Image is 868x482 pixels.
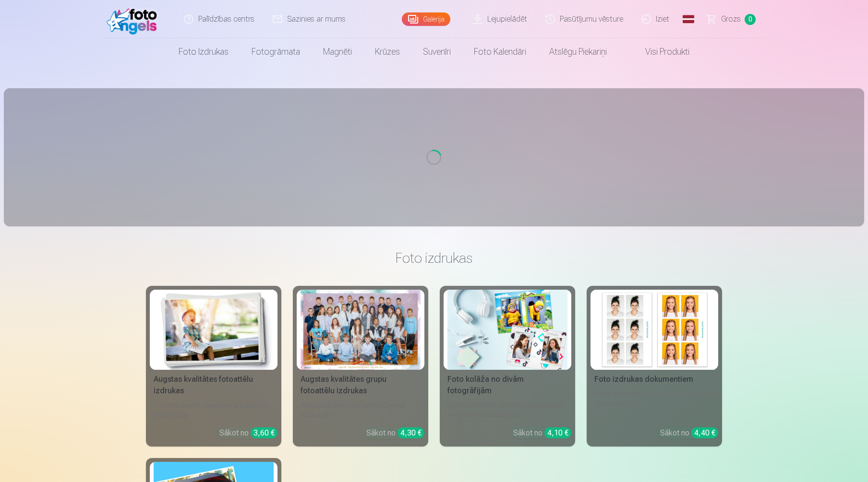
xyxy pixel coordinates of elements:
a: Fotogrāmata [240,38,312,65]
a: Foto izdrukas [167,38,240,65]
div: Sākot no [219,427,277,439]
a: Foto kalendāri [462,38,538,65]
div: Foto kolāža no divām fotogrāfijām [444,374,571,397]
a: Galerija [402,12,450,26]
h3: Foto izdrukas [154,249,714,267]
div: 4,30 € [398,427,424,438]
img: /fa1 [107,4,162,35]
img: Foto izdrukas dokumentiem [594,290,714,370]
a: Atslēgu piekariņi [538,38,618,65]
div: Augstas kvalitātes grupu fotoattēlu izdrukas [297,374,424,397]
a: Augstas kvalitātes grupu fotoattēlu izdrukasSpilgtas krāsas uz Fuji Film Crystal fotopapīraSākot ... [293,286,428,447]
div: 3,60 € [251,427,277,438]
a: Krūzes [363,38,411,65]
div: Sākot no [513,427,571,439]
span: 0 [745,14,756,25]
img: Augstas kvalitātes fotoattēlu izdrukas [154,290,274,370]
a: Augstas kvalitātes fotoattēlu izdrukasAugstas kvalitātes fotoattēlu izdrukas210 gsm papīrs, piesā... [146,286,281,447]
a: Foto kolāža no divām fotogrāfijāmFoto kolāža no divām fotogrāfijām[DEMOGRAPHIC_DATA] neaizmirstam... [440,286,575,447]
div: Sākot no [366,427,424,439]
img: Foto kolāža no divām fotogrāfijām [447,290,567,370]
a: Foto izdrukas dokumentiemFoto izdrukas dokumentiemUniversālas foto izdrukas dokumentiem (6 fotogr... [587,286,722,447]
div: Foto izdrukas dokumentiem [591,374,718,385]
span: Grozs [721,13,741,25]
div: [DEMOGRAPHIC_DATA] neaizmirstami mirkļi vienā skaistā bildē [444,400,571,420]
div: Universālas foto izdrukas dokumentiem (6 fotogrāfijas) [591,389,718,420]
a: Suvenīri [411,38,462,65]
div: 4,10 € [544,427,571,438]
div: Sākot no [660,427,718,439]
a: Visi produkti [618,38,701,65]
div: 4,40 € [691,427,718,438]
div: Spilgtas krāsas uz Fuji Film Crystal fotopapīra [297,400,424,420]
a: Magnēti [312,38,363,65]
div: 210 gsm papīrs, piesātināta krāsa un detalizācija [150,400,277,420]
div: Augstas kvalitātes fotoattēlu izdrukas [150,374,277,397]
